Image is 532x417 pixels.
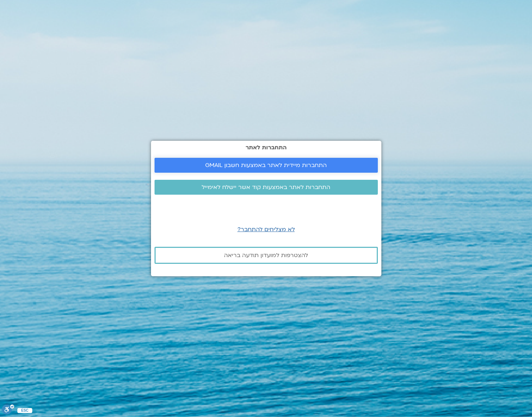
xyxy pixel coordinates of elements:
[155,247,378,264] a: להצטרפות למועדון תודעה בריאה
[224,252,308,258] span: להצטרפות למועדון תודעה בריאה
[155,158,378,173] a: התחברות מיידית לאתר באמצעות חשבון GMAIL
[205,162,327,168] span: התחברות מיידית לאתר באמצעות חשבון GMAIL
[155,144,378,151] h2: התחברות לאתר
[202,184,330,190] span: התחברות לאתר באמצעות קוד אשר יישלח לאימייל
[155,180,378,195] a: התחברות לאתר באמצעות קוד אשר יישלח לאימייל
[237,226,295,233] a: לא מצליחים להתחבר?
